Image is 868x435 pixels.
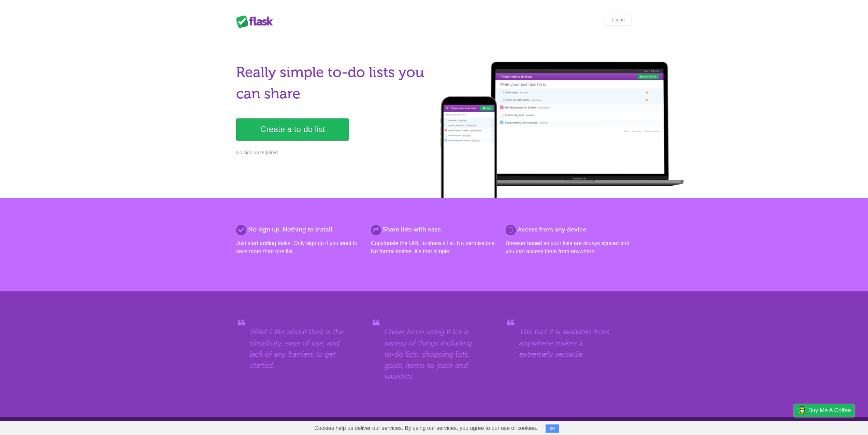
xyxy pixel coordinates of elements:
[236,225,362,234] h2: No sign up. Nothing to install.
[506,225,632,234] h2: Access from any device.
[385,326,483,382] blockquote: I have been using it for a variety of things including to-do lists, shopping lists, goals, items-...
[546,424,559,433] button: OK
[236,149,430,156] p: No sign up required
[605,14,632,26] a: Log in
[250,326,349,371] blockquote: What I like about flask is the simplicity, ease of use, and lack of any barriers to get started.
[236,15,277,28] div: Flask Lists
[236,62,430,104] h1: Really simple to-do lists you can share
[371,239,497,256] p: Copy/paste the URL to share a list. No permissions. No formal invites. It's that simple.
[794,404,854,417] a: Buy me a coffee
[808,404,851,416] span: Buy me a coffee
[236,239,362,256] p: Just start adding tasks. Only sign up if you want to save more than one list.
[307,421,544,435] span: Cookies help us deliver our services. By using our services, you agree to our use of cookies.
[797,404,807,416] img: Buy me a coffee
[371,225,497,234] h2: Share lists with ease.
[506,239,632,256] p: Browser based so your lists are always synced and you can access them from anywhere.
[519,326,618,360] blockquote: The fact it is available from anywhere makes it extremely versatile.
[236,118,349,141] a: Create a to-do list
